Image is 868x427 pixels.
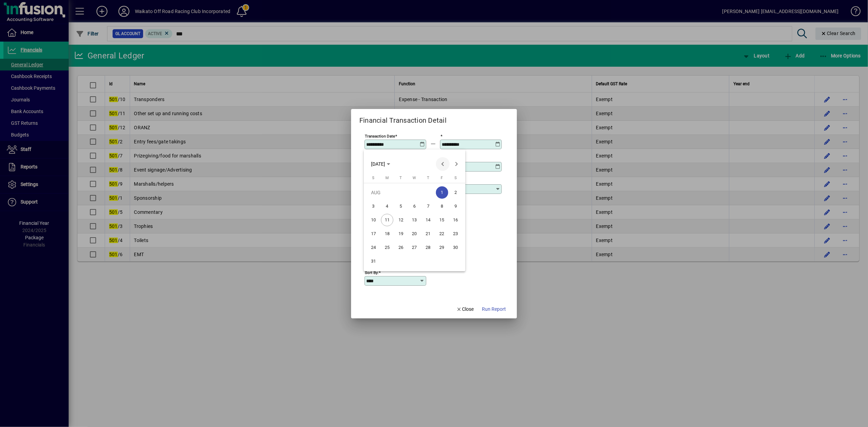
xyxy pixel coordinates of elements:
button: Next month [450,157,463,171]
button: Thu Aug 21 2025 [421,227,435,241]
button: Fri Aug 08 2025 [435,199,449,213]
span: S [372,176,374,180]
button: Wed Aug 13 2025 [408,213,421,227]
button: Fri Aug 01 2025 [435,186,449,199]
span: 10 [367,214,380,226]
span: 19 [395,228,407,240]
span: 9 [450,200,462,212]
button: Choose month and year [368,158,393,170]
span: 16 [450,214,462,226]
span: 21 [422,228,435,240]
button: Mon Aug 11 2025 [380,213,394,227]
span: 14 [422,214,435,226]
button: Wed Aug 20 2025 [408,227,421,241]
span: T [427,176,429,180]
button: Sun Aug 31 2025 [367,254,380,268]
span: 4 [381,200,393,212]
span: 13 [408,214,421,226]
button: Sat Aug 30 2025 [449,241,463,254]
span: 18 [381,228,393,240]
span: 15 [436,214,448,226]
span: W [413,176,416,180]
span: 17 [367,228,380,240]
span: 30 [450,241,462,254]
span: 6 [408,200,421,212]
span: 23 [450,228,462,240]
span: M [385,176,389,180]
button: Sat Aug 16 2025 [449,213,463,227]
span: 25 [381,241,393,254]
td: AUG [367,186,435,199]
button: Fri Aug 29 2025 [435,241,449,254]
span: 27 [408,241,421,254]
span: S [454,176,457,180]
button: Tue Aug 19 2025 [394,227,408,241]
span: 3 [367,200,380,212]
button: Sat Aug 02 2025 [449,186,463,199]
button: Sat Aug 09 2025 [449,199,463,213]
span: 26 [395,241,407,254]
span: 5 [395,200,407,212]
span: 22 [436,228,448,240]
span: 28 [422,241,435,254]
button: Sun Aug 03 2025 [367,199,380,213]
button: Thu Aug 14 2025 [421,213,435,227]
button: Mon Aug 25 2025 [380,241,394,254]
span: 8 [436,200,448,212]
button: Sun Aug 17 2025 [367,227,380,241]
button: Thu Aug 07 2025 [421,199,435,213]
span: 1 [436,186,448,199]
span: 11 [381,214,393,226]
span: [DATE] [371,161,385,167]
button: Wed Aug 27 2025 [408,241,421,254]
span: 20 [408,228,421,240]
button: Wed Aug 06 2025 [408,199,421,213]
button: Mon Aug 04 2025 [380,199,394,213]
span: T [400,176,402,180]
span: 7 [422,200,435,212]
span: 31 [367,255,380,267]
button: Sun Aug 24 2025 [367,241,380,254]
span: 24 [367,241,380,254]
span: 12 [395,214,407,226]
span: 2 [450,186,462,199]
button: Thu Aug 28 2025 [421,241,435,254]
button: Mon Aug 18 2025 [380,227,394,241]
button: Tue Aug 05 2025 [394,199,408,213]
button: Fri Aug 15 2025 [435,213,449,227]
span: F [441,176,443,180]
button: Previous month [436,157,450,171]
button: Fri Aug 22 2025 [435,227,449,241]
button: Sun Aug 10 2025 [367,213,380,227]
button: Tue Aug 12 2025 [394,213,408,227]
span: 29 [436,241,448,254]
button: Sat Aug 23 2025 [449,227,463,241]
button: Tue Aug 26 2025 [394,241,408,254]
